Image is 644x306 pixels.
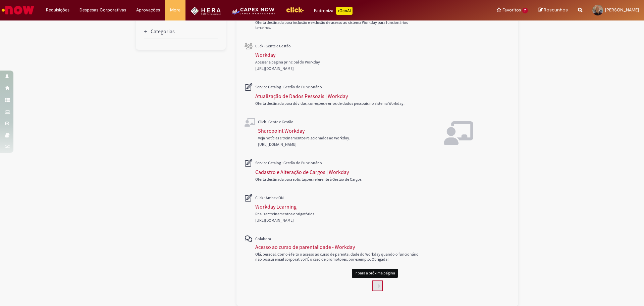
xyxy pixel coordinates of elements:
[231,7,275,20] img: CapexLogo5.png
[191,7,221,15] img: HeraLogo.png
[1,3,35,17] img: ServiceNow
[502,7,521,13] span: Favoritos
[314,7,353,15] div: Padroniza
[538,7,568,13] a: Rascunhos
[286,5,304,15] img: click_logo_yellow_360x200.png
[605,7,639,13] span: [PERSON_NAME]
[522,8,528,13] span: 7
[170,7,180,13] span: More
[79,7,126,13] span: Despesas Corporativas
[336,7,353,15] p: +GenAi
[544,7,568,13] span: Rascunhos
[46,7,69,13] span: Requisições
[136,7,160,13] span: Aprovações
